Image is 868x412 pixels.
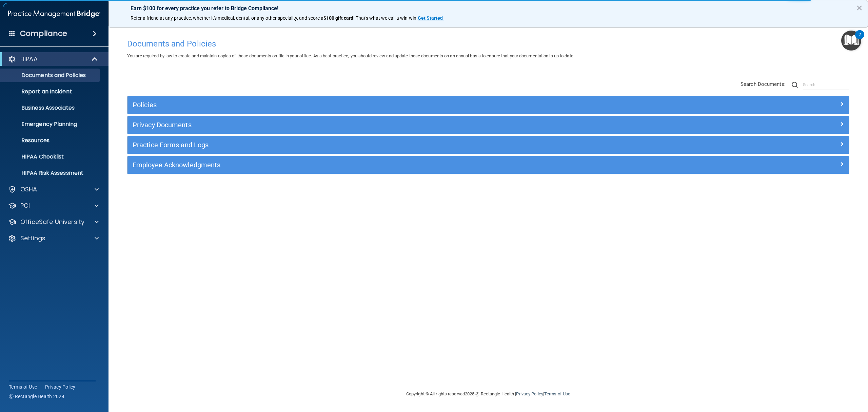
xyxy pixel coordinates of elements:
[20,185,37,193] p: OSHA
[8,55,98,63] a: HIPAA
[133,141,664,149] h5: Practice Forms and Logs
[841,31,861,51] button: Open Resource Center, 2 new notifications
[9,383,37,390] a: Terms of Use
[544,391,570,396] a: Terms of Use
[516,391,543,396] a: Privacy Policy
[792,82,798,88] img: ic-search.3b580494.png
[4,105,97,111] p: Business Associates
[133,101,664,109] h5: Policies
[8,234,99,242] a: Settings
[4,121,97,128] p: Emergency Planning
[131,15,323,21] span: Refer a friend at any practice, whether it's medical, dental, or any other speciality, and score a
[418,15,443,21] strong: Get Started
[803,80,849,90] input: Search
[133,161,664,169] h5: Employee Acknowledgments
[418,15,444,21] a: Get Started
[133,139,844,150] a: Practice Forms and Logs
[20,218,84,226] p: OfficeSafe University
[127,39,849,48] h4: Documents and Policies
[4,170,97,176] p: HIPAA Risk Assessment
[364,383,612,405] div: Copyright © All rights reserved 2025 @ Rectangle Health | |
[20,55,38,63] p: HIPAA
[741,81,786,87] span: Search Documents:
[133,160,844,170] a: Employee Acknowledgments
[127,53,574,58] span: You are required by law to create and maintain copies of these documents on file in your office. ...
[4,88,97,95] p: Report an Incident
[8,202,99,210] a: PCI
[859,35,861,43] div: 2
[4,72,97,79] p: Documents and Policies
[4,153,97,160] p: HIPAA Checklist
[856,2,863,13] button: Close
[131,5,846,12] p: Earn $100 for every practice you refer to Bridge Compliance!
[8,185,99,193] a: OSHA
[20,234,45,242] p: Settings
[8,218,99,226] a: OfficeSafe University
[353,15,418,21] span: ! That's what we call a win-win.
[323,15,353,21] strong: $100 gift card
[9,393,64,400] span: Ⓒ Rectangle Health 2024
[20,29,67,38] h4: Compliance
[133,99,844,110] a: Policies
[45,383,76,390] a: Privacy Policy
[8,7,100,21] img: PMB logo
[4,137,97,144] p: Resources
[133,119,844,130] a: Privacy Documents
[20,202,30,210] p: PCI
[133,121,664,129] h5: Privacy Documents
